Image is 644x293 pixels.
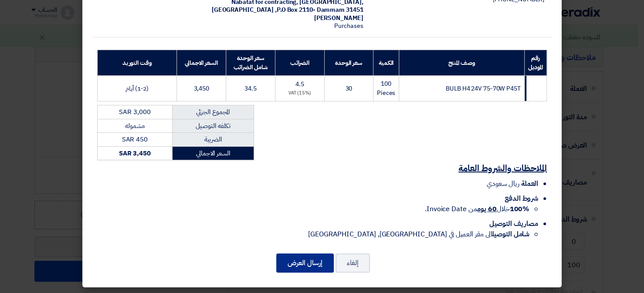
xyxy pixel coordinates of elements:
[345,84,352,93] span: 30
[125,84,149,93] span: (1-2) أيام
[97,229,529,239] li: الى مقر العميل في [GEOGRAPHIC_DATA], [GEOGRAPHIC_DATA]
[373,50,399,76] th: الكمية
[122,135,148,144] span: SAR 450
[324,50,373,76] th: سعر الوحدة
[172,105,254,119] td: المجموع الجزئي
[505,193,538,204] span: شروط الدفع
[336,253,370,273] button: إلغاء
[446,84,521,93] span: BULB H4 24V 75-70W P45T
[477,204,496,214] u: 60 يوم
[244,84,257,93] span: 34.5
[492,229,529,239] strong: شامل التوصيل
[172,119,254,133] td: تكلفه التوصيل
[119,148,151,158] strong: SAR 3,450
[226,50,275,76] th: سعر الوحدة شامل الضرائب
[177,50,226,76] th: السعر الاجمالي
[172,133,254,147] td: الضريبة
[521,178,538,189] span: العملة
[487,178,519,189] span: ريال سعودي
[509,204,529,214] strong: 100%
[279,90,321,97] div: (15%) VAT
[458,162,547,175] u: الملاحظات والشروط العامة
[314,13,363,23] span: [PERSON_NAME]
[425,204,529,214] span: خلال من Invoice Date.
[125,121,144,131] span: مشموله
[377,79,395,98] span: 100 Pieces
[524,50,546,76] th: رقم الموديل
[295,80,304,89] span: 4.5
[172,146,254,160] td: السعر الاجمالي
[98,105,173,119] td: SAR 3,000
[98,50,177,76] th: وقت التوريد
[276,253,334,273] button: إرسال العرض
[334,21,363,30] span: Purchases
[399,50,524,76] th: وصف المنتج
[489,219,538,229] span: مصاريف التوصيل
[275,50,324,76] th: الضرائب
[193,84,209,93] span: 3,450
